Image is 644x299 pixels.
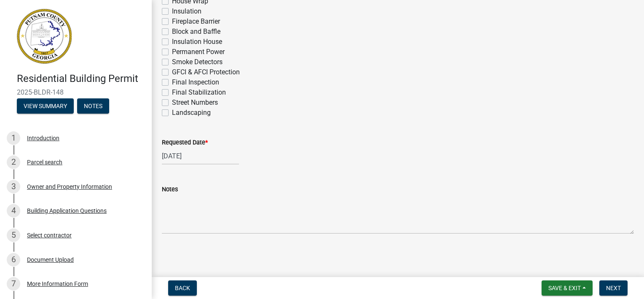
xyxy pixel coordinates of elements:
label: Insulation [172,6,201,16]
label: Block and Baffle [172,27,220,37]
div: Parcel search [27,159,62,165]
span: Back [175,285,190,291]
span: Save & Exit [548,285,581,291]
span: Next [606,285,621,291]
img: Putnam County, Georgia [17,9,72,64]
label: Insulation House [172,37,222,47]
wm-modal-confirm: Notes [77,103,109,110]
div: Introduction [27,135,59,141]
div: 3 [7,180,20,193]
div: 5 [7,228,20,242]
label: Final Inspection [172,77,219,87]
button: View Summary [17,98,74,114]
label: Landscaping [172,108,211,118]
button: Save & Exit [542,280,593,296]
button: Notes [77,98,109,114]
div: Select contractor [27,232,72,238]
label: Notes [162,187,178,193]
label: Final Stabilization [172,87,226,98]
h4: Residential Building Permit [17,73,145,85]
button: Next [599,280,628,296]
label: Smoke Detectors [172,57,223,67]
div: 7 [7,277,20,291]
wm-modal-confirm: Summary [17,103,74,110]
div: Document Upload [27,257,74,263]
div: 4 [7,204,20,217]
div: 1 [7,131,20,145]
div: More Information Form [27,281,88,287]
label: Street Numbers [172,98,218,108]
label: Requested Date [162,140,208,146]
div: 6 [7,253,20,266]
label: Permanent Power [172,47,225,57]
span: 2025-BLDR-148 [17,88,135,96]
button: Back [168,280,197,296]
div: Owner and Property Information [27,184,112,190]
label: Fireplace Barrier [172,16,220,27]
div: 2 [7,155,20,169]
label: GFCI & AFCI Protection [172,67,240,77]
input: mm/dd/yyyy [162,147,239,165]
div: Building Application Questions [27,208,107,214]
